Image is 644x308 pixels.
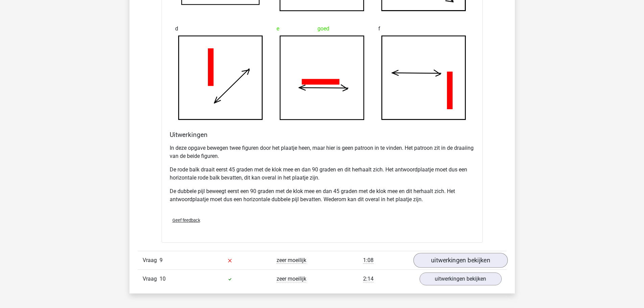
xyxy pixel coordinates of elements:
p: In deze opgave bewegen twee figuren door het plaatje heen, maar hier is geen patroon in te vinden... [170,144,475,160]
a: uitwerkingen bekijken [420,273,502,285]
span: Vraag [143,275,160,283]
span: d [175,22,178,35]
span: zeer moeilijk [277,257,306,264]
div: goed [277,22,367,35]
a: uitwerkingen bekijken [413,253,507,268]
span: 1:08 [363,257,374,264]
span: f [378,22,380,35]
h4: Uitwerkingen [170,131,475,139]
span: e [277,22,279,35]
span: zeer moeilijk [277,276,306,282]
span: Geef feedback [172,218,200,223]
span: 9 [160,257,163,263]
span: 10 [160,276,166,282]
p: De dubbele pijl beweegt eerst een 90 graden met de klok mee en dan 45 graden met de klok mee en d... [170,187,475,204]
span: Vraag [143,256,160,264]
span: 2:14 [363,276,374,282]
p: De rode balk draait eerst 45 graden met de klok mee en dan 90 graden en dit herhaalt zich. Het an... [170,166,475,182]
